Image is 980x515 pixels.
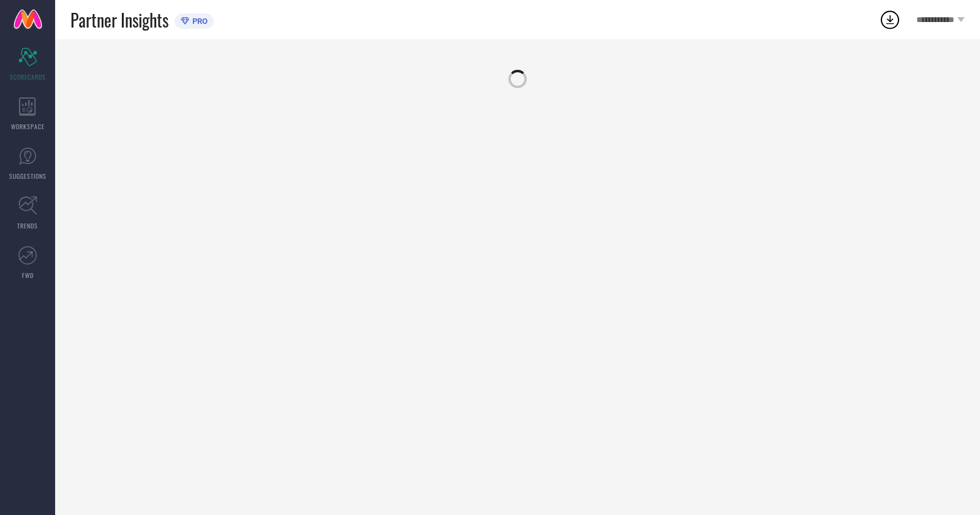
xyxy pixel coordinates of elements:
[879,9,901,31] div: Open download list
[10,72,46,81] span: SCORECARDS
[22,271,34,280] span: FWD
[189,17,208,26] span: PRO
[11,122,45,131] span: WORKSPACE
[70,7,168,32] span: Partner Insights
[9,171,47,181] span: SUGGESTIONS
[17,221,38,230] span: TRENDS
